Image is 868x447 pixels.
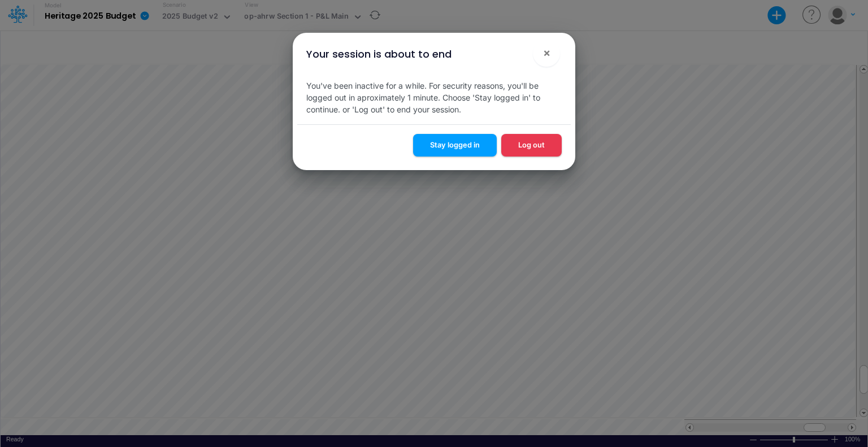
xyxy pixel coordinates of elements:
[501,134,562,156] button: Log out
[533,40,560,67] button: Close
[543,46,550,59] span: ×
[306,46,452,62] div: Your session is about to end
[413,134,497,156] button: Stay logged in
[297,71,571,124] div: You've been inactive for a while. For security reasons, you'll be logged out in aproximately 1 mi...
